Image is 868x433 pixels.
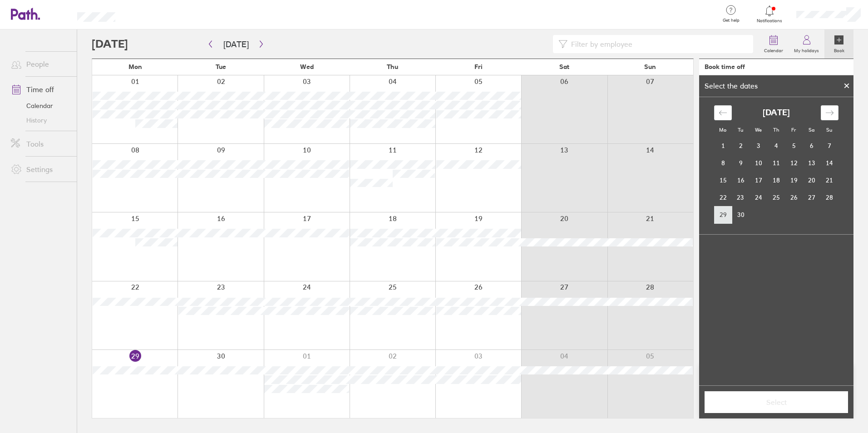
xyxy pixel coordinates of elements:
span: Fri [474,63,483,70]
td: Tuesday, September 30, 2025 [732,206,750,223]
a: Tools [4,135,77,153]
td: Thursday, September 4, 2025 [767,137,785,154]
div: Select the dates [699,82,763,90]
span: Tue [216,63,226,70]
td: Monday, September 22, 2025 [714,189,732,206]
span: Notifications [755,18,784,24]
td: Tuesday, September 2, 2025 [732,137,750,154]
span: Sat [559,63,569,70]
small: Sa [809,127,814,133]
td: Saturday, September 20, 2025 [803,172,820,189]
td: Thursday, September 11, 2025 [767,154,785,172]
span: Select [711,398,842,406]
a: Time off [4,80,77,98]
span: Get help [716,18,746,23]
small: Th [773,127,779,133]
td: Monday, September 29, 2025 [714,206,732,223]
button: [DATE] [216,37,256,52]
a: Notifications [755,5,784,24]
td: Monday, September 8, 2025 [714,154,732,172]
td: Tuesday, September 16, 2025 [732,172,750,189]
td: Wednesday, September 3, 2025 [750,137,767,154]
td: Friday, September 26, 2025 [785,189,803,206]
span: Mon [128,63,142,70]
a: People [4,55,77,73]
td: Saturday, September 27, 2025 [803,189,820,206]
td: Sunday, September 14, 2025 [820,154,838,172]
a: Calendar [759,30,789,59]
td: Friday, September 5, 2025 [785,137,803,154]
a: Calendar [4,98,77,113]
td: Tuesday, September 9, 2025 [732,154,750,172]
small: Tu [738,127,743,133]
td: Friday, September 19, 2025 [785,172,803,189]
td: Saturday, September 6, 2025 [803,137,820,154]
td: Sunday, September 21, 2025 [820,172,838,189]
td: Tuesday, September 23, 2025 [732,189,750,206]
a: History [4,113,77,128]
td: Thursday, September 18, 2025 [767,172,785,189]
td: Wednesday, September 17, 2025 [750,172,767,189]
input: Filter by employee [567,35,748,53]
div: Calendar [704,97,848,234]
td: Sunday, September 28, 2025 [820,189,838,206]
label: My holidays [789,45,824,54]
div: Book time off [705,63,745,70]
div: Move forward to switch to the next month. [821,105,838,120]
a: My holidays [789,30,824,59]
td: Monday, September 15, 2025 [714,172,732,189]
a: Settings [4,160,77,178]
td: Sunday, September 7, 2025 [820,137,838,154]
td: Thursday, September 25, 2025 [767,189,785,206]
td: Saturday, September 13, 2025 [803,154,820,172]
td: Friday, September 12, 2025 [785,154,803,172]
strong: [DATE] [763,108,790,118]
button: Select [705,391,848,413]
label: Calendar [759,45,789,54]
small: Su [826,127,832,133]
a: Book [824,30,853,59]
td: Monday, September 1, 2025 [714,137,732,154]
small: Fr [791,127,796,133]
div: Move backward to switch to the previous month. [714,105,732,120]
td: Wednesday, September 24, 2025 [750,189,767,206]
small: We [755,127,762,133]
label: Book [829,45,850,54]
small: Mo [719,127,726,133]
span: Wed [300,63,314,70]
span: Sun [644,63,656,70]
td: Wednesday, September 10, 2025 [750,154,767,172]
span: Thu [387,63,398,70]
